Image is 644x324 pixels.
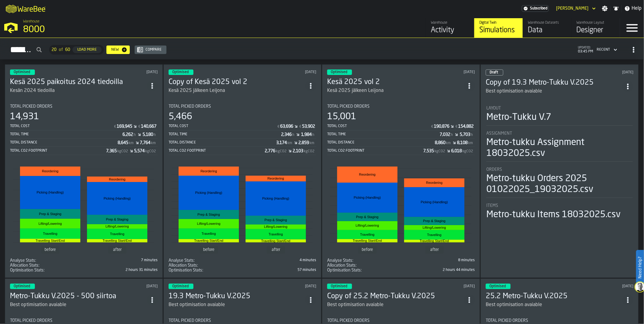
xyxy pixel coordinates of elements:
div: Title [10,104,158,109]
div: stat-Items [486,203,633,220]
div: Updated: 3/6/2025, 11:02:31 AM Created: 3/6/2025, 10:53:07 AM [414,284,475,289]
div: ItemListCard-DashboardItemContainer [322,64,480,278]
div: Title [10,318,158,323]
div: stat-Analyse Stats: [327,258,475,263]
span: Subscribed [530,6,547,11]
span: Optimised [14,285,30,288]
div: Title [486,167,633,172]
span: Allocation Stats: [10,263,39,268]
span: kgCO2 [276,149,287,154]
span: Draft [490,71,498,74]
div: 25.2 Metro-Tukku V.2025 [486,292,622,301]
div: Stat Value [143,132,153,137]
div: Designer [576,25,615,35]
span: km [468,141,473,145]
span: km [287,141,292,145]
label: button-toggle-Notifications [611,5,622,12]
button: button-New [106,46,130,54]
div: New [109,48,121,52]
div: Stat Value [122,132,133,137]
div: Title [486,318,633,323]
span: 139,575 [10,268,158,273]
div: Title [327,263,400,268]
div: Menu Subscription [522,5,549,12]
div: stat-Analyse Stats: [169,258,316,263]
div: Title [169,263,241,268]
label: button-toggle-Menu [620,18,644,38]
div: Title [327,104,475,109]
div: ItemListCard-DashboardItemContainer [481,64,639,278]
div: Warehouse Layout [576,21,615,25]
div: Kesä 2025 jälkeen Leijona [169,87,305,94]
div: status-3 2 [10,69,35,75]
span: € [455,125,458,129]
div: Stat Value [460,132,470,137]
div: Best optimisation avaiable [486,301,622,309]
div: Total Distance [169,140,276,145]
div: stat-Analyse Stats: [10,258,158,263]
div: Total Time [10,132,122,137]
label: button-toggle-Settings [599,5,610,12]
div: Best optimisation avaiable [169,301,225,309]
span: kgCO2 [434,149,445,154]
span: kgCO2 [145,149,156,154]
div: Stat Value [106,149,117,154]
h3: Copy of Kesä 2025 vol 2 [169,77,305,87]
div: Title [10,268,83,273]
h3: Kesä 2025 vol 2 [327,77,464,87]
div: Total CO2 Footprint [327,149,423,153]
div: Updated: 5/7/2025, 9:31:22 AM Created: 5/7/2025, 9:30:52 AM [256,70,317,74]
span: Layout [486,106,501,111]
a: link-to-/wh/i/b2e041e4-2753-4086-a82a-958e8abdd2c7/feed/ [426,18,474,38]
text: before [203,248,215,252]
div: Updated: 2/25/2025, 11:05:24 AM Created: 2/25/2025, 11:00:27 AM [573,284,634,289]
div: stat-Layout [486,106,633,126]
div: Stat Value [134,149,145,154]
section: card-SimulationDashboardCard-draft [486,100,633,221]
span: 20 [52,47,56,52]
span: 60 [65,47,70,52]
span: kgCO2 [117,149,128,154]
div: Title [169,268,241,273]
div: Stat Value [293,149,303,154]
div: ButtonLoadMore-Load More-Prev-First-Last [47,45,106,55]
span: Help [632,5,642,12]
span: h [451,133,453,137]
span: 139,575 [169,268,316,273]
div: 5,466 [169,111,192,122]
section: card-SimulationDashboardCard-optimised [327,99,475,273]
div: Total Distance [10,140,118,145]
div: stat-Total Picked Orders [327,104,475,155]
div: Stat Value [302,124,315,129]
span: € [114,125,116,129]
span: Total Picked Orders [327,104,370,109]
text: after [113,248,122,252]
text: after [272,248,280,252]
h3: Metro-Tukku V.2025 - 500 siirtoa [10,292,147,301]
div: Copy of 25.2 Metro-Tukku V.2025 [327,292,464,301]
div: Best optimisation avaiable [486,301,542,309]
div: stat-Optimisation Stats: [10,268,158,273]
span: € [431,125,433,129]
span: Allocation Stats: [169,263,198,268]
span: Total Picked Orders [169,318,211,323]
div: 2 hours 31 minutes [85,268,158,272]
div: DropdownMenuValue-4 [594,46,619,53]
div: Metro-tukku Orders 2025 01022025_19032025.csv [486,173,633,195]
div: Warehouse [431,21,469,25]
span: Optimisation Stats: [327,268,362,273]
div: Metro-tukku Assignment 18032025.csv [486,137,633,159]
div: Title [486,203,633,208]
div: Title [486,106,633,111]
span: Warehouse [23,19,39,24]
span: Optimised [489,285,506,288]
div: Title [169,318,316,323]
div: Stat Value [457,140,468,145]
div: Title [169,258,241,263]
div: Title [169,104,316,109]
